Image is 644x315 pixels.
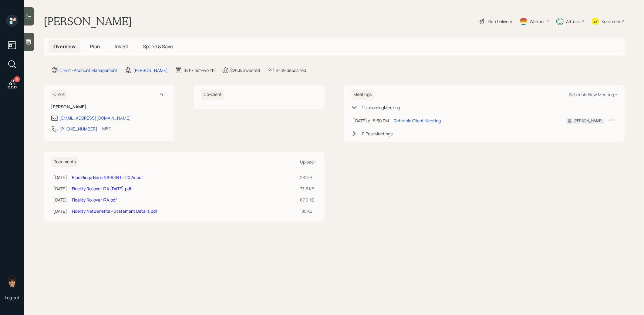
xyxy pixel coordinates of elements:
[573,118,603,124] div: [PERSON_NAME]
[230,67,260,73] div: $263k invested
[59,115,131,121] div: [EMAIL_ADDRESS][DOMAIN_NAME]
[51,157,78,167] h6: Documents
[5,295,19,300] div: Log out
[300,208,315,214] div: 185 KB
[566,18,580,25] div: Altruist
[300,159,317,165] div: Upload +
[184,67,214,73] div: $411k net-worth
[362,130,393,137] div: 0 Past Meeting s
[300,185,315,192] div: 73.5 KB
[6,275,18,287] img: treva-nostdahl-headshot.png
[569,92,617,97] div: Schedule New Meeting +
[53,174,67,181] div: [DATE]
[394,117,441,124] div: Retirable Client Meeting
[362,104,400,111] div: 1 Upcoming Meeting
[602,18,620,25] div: Kustomer
[72,197,117,203] a: Fidelity Rollover IRA.pdf
[143,43,173,50] span: Spend & Save
[53,185,67,192] div: [DATE]
[53,43,76,50] span: Overview
[102,125,111,132] div: MST
[115,43,128,50] span: Invest
[53,208,67,214] div: [DATE]
[72,208,157,214] a: Fidelity NetBenefits - Statement Details.pdf
[51,104,167,110] h6: [PERSON_NAME]
[354,117,389,124] div: [DATE] at 5:30 PM
[488,18,512,25] div: Plan Delivery
[14,76,20,82] div: 5
[133,67,168,73] div: [PERSON_NAME]
[300,174,315,181] div: 281 KB
[51,90,67,100] h6: Client
[276,67,306,73] div: $439 deposited
[530,18,545,25] div: Warmer
[53,197,67,203] div: [DATE]
[90,43,100,50] span: Plan
[300,197,315,203] div: 67.9 KB
[160,92,167,97] div: Edit
[72,174,143,180] a: Blue Ridge Bank 1099-INT - 2024.pdf
[351,90,374,100] h6: Meetings
[59,67,117,73] div: Client · Account Management
[59,126,97,132] div: [PHONE_NUMBER]
[44,15,132,28] h1: [PERSON_NAME]
[201,90,224,100] h6: Co-client
[72,186,131,191] a: Fidelity Rollover IRA [DATE].pdf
